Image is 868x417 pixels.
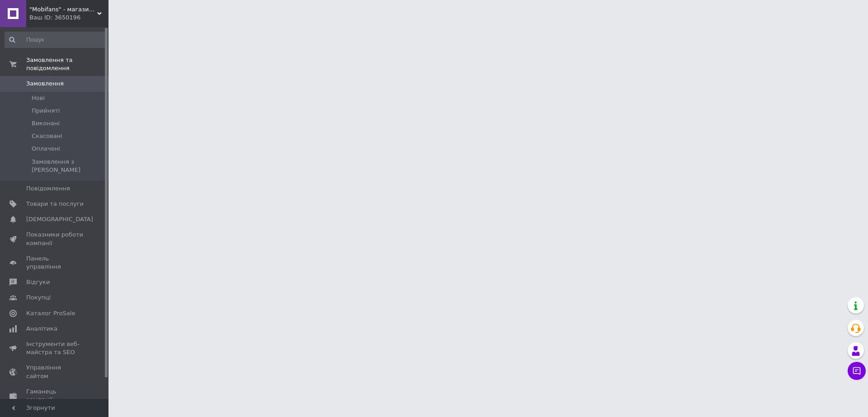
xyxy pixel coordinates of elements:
[29,14,108,22] div: Ваш ID: 3650196
[26,388,84,404] span: Гаманець компанії
[848,362,866,380] button: Чат з покупцем
[26,325,57,333] span: Аналітика
[32,158,106,174] span: Замовлення з [PERSON_NAME]
[32,145,60,153] span: Оплачені
[26,215,93,223] span: [DEMOGRAPHIC_DATA]
[26,255,84,271] span: Панель управління
[26,56,108,72] span: Замовлення та повідомлення
[32,132,62,140] span: Скасовані
[29,5,97,14] span: "Mobifans" - магазин з чудовим сервісом та доступними цінами на аксесуари для гаджетів!
[26,200,84,208] span: Товари та послуги
[26,309,75,317] span: Каталог ProSale
[26,278,50,286] span: Відгуки
[26,340,84,356] span: Інструменти веб-майстра та SEO
[26,185,70,193] span: Повідомлення
[32,94,45,102] span: Нові
[32,119,60,128] span: Виконані
[26,231,84,247] span: Показники роботи компанії
[26,80,64,88] span: Замовлення
[26,364,84,380] span: Управління сайтом
[26,294,51,302] span: Покупці
[5,32,107,48] input: Пошук
[32,107,60,115] span: Прийняті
